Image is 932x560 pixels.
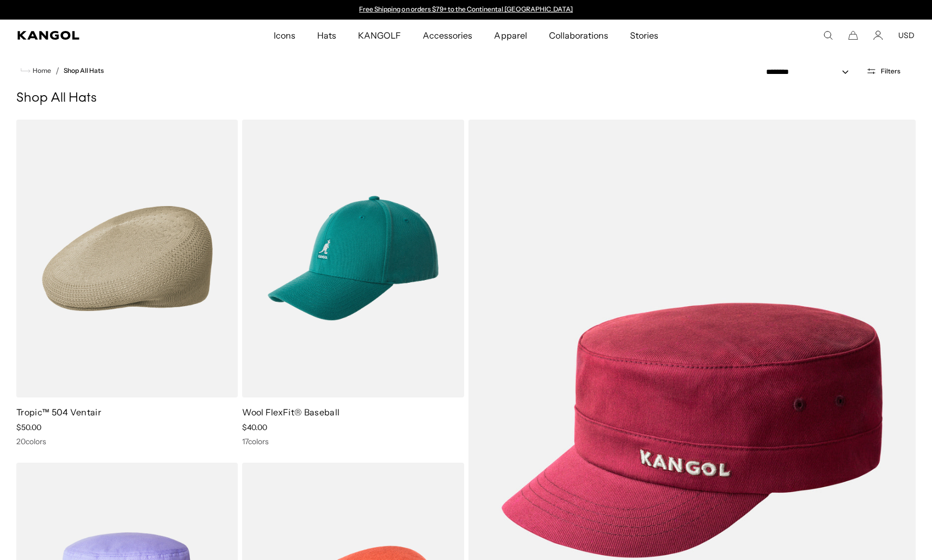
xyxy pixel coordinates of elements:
slideshow-component: Announcement bar [354,5,578,14]
a: Stories [619,20,669,51]
span: $40.00 [242,422,267,432]
a: Wool FlexFit® Baseball [242,407,340,418]
div: 1 of 2 [354,5,578,14]
a: Kangol [17,31,181,40]
button: Cart [848,30,858,40]
li: / [51,64,59,77]
a: Hats [306,20,347,51]
a: Apparel [483,20,538,51]
span: KANGOLF [358,20,401,51]
a: Shop All Hats [64,67,104,74]
button: Open filters [860,66,907,76]
a: Collaborations [538,20,619,51]
summary: Search here [823,30,833,40]
select: Sort by: Featured [762,66,860,78]
span: Hats [317,20,336,51]
a: Account [873,30,883,40]
span: $50.00 [16,422,41,432]
h1: Shop All Hats [16,90,916,107]
span: Collaborations [549,20,608,51]
a: Home [21,66,51,76]
div: 17 colors [242,437,464,446]
a: Free Shipping on orders $79+ to the Continental [GEOGRAPHIC_DATA] [359,5,573,13]
span: Apparel [494,20,527,51]
span: Filters [881,67,900,75]
a: Icons [263,20,306,51]
img: Tropic™ 504 Ventair [16,120,238,397]
img: Wool FlexFit® Baseball [242,120,464,397]
a: KANGOLF [347,20,412,51]
button: USD [898,30,915,40]
span: Home [30,67,51,74]
span: Stories [630,20,658,51]
a: Accessories [412,20,483,51]
div: Announcement [354,5,578,14]
span: Accessories [423,20,472,51]
a: Tropic™ 504 Ventair [16,407,101,418]
div: 20 colors [16,437,238,446]
span: Icons [274,20,295,51]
